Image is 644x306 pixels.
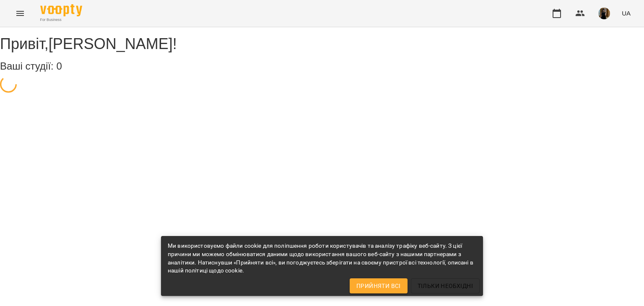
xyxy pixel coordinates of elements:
[622,9,631,18] span: UA
[10,3,30,23] button: Menu
[40,17,82,23] span: For Business
[56,60,62,72] span: 0
[618,5,634,21] button: UA
[40,4,82,16] img: Voopty Logo
[598,8,610,19] img: 283d04c281e4d03bc9b10f0e1c453e6b.jpg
